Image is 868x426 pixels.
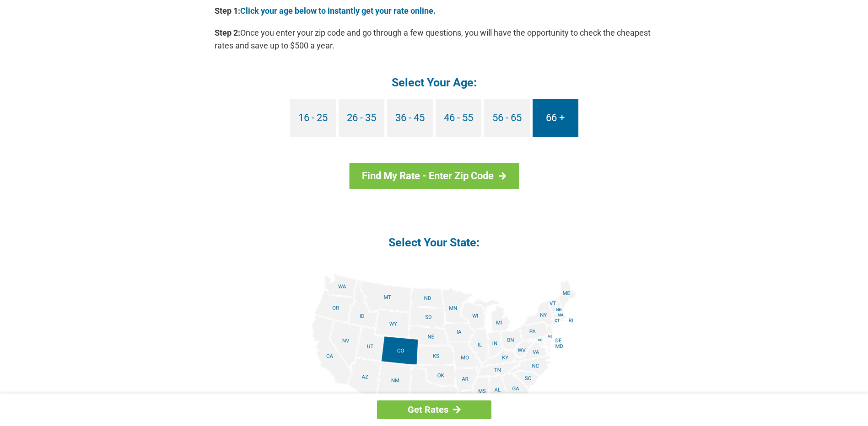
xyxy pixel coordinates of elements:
h4: Select Your Age: [215,75,654,90]
a: 16 - 25 [290,99,336,137]
a: 56 - 65 [484,99,530,137]
a: Get Rates [377,400,491,419]
b: Step 1: [215,6,240,16]
p: Once you enter your zip code and go through a few questions, you will have the opportunity to che... [215,27,654,52]
a: Find My Rate - Enter Zip Code [349,163,519,189]
a: 26 - 35 [339,99,384,137]
a: 46 - 55 [436,99,481,137]
b: Step 2: [215,28,240,37]
a: 66 + [533,99,578,137]
h4: Select Your State: [215,235,654,250]
a: Click your age below to instantly get your rate online. [240,6,436,16]
a: 36 - 45 [387,99,433,137]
